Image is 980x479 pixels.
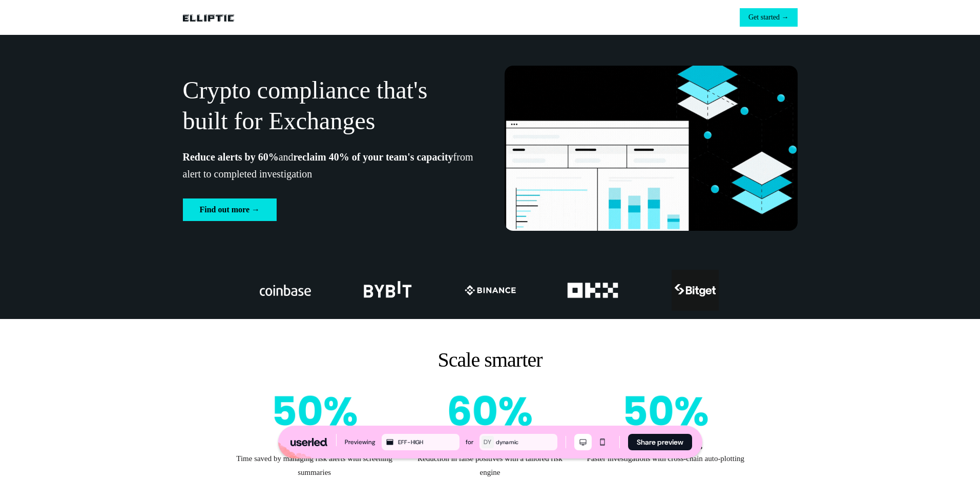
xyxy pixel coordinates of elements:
[628,434,692,450] button: Share preview
[670,440,702,449] strong: graphing
[183,75,476,136] p: Crypto compliance that's built for Exchanges
[574,434,592,450] button: Desktop mode
[594,434,611,450] button: Mobile mode
[236,454,392,476] span: Time saved by managing risk alerts with screening summaries
[183,149,476,182] p: and from alert to completed investigation
[398,437,457,447] div: EFF-HIGH
[183,151,279,163] strong: Reduce alerts by 60%
[496,437,555,447] div: dynamic
[466,437,473,447] div: for
[484,437,491,447] div: DY
[294,151,453,163] strong: reclaim 40% of your team's capacity
[587,454,744,463] span: Faster investigations with cross-chain auto-plotting
[183,198,277,221] button: Find out more →
[345,437,376,447] div: Previewing
[339,345,641,375] p: Scale smarter
[740,8,798,27] button: Get started →
[418,454,562,476] span: Reduction in false positives with a tailored risk engine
